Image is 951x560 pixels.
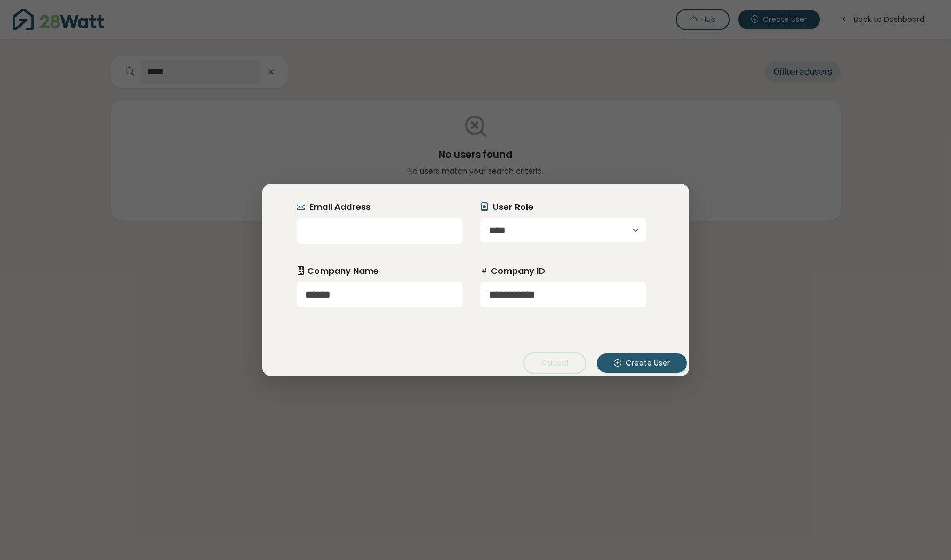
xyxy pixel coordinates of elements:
[480,201,533,214] label: User Role
[597,353,687,373] button: Create User
[480,265,545,278] label: Company ID
[297,201,371,214] label: Email Address
[523,352,586,374] button: Cancel
[297,265,379,278] label: Company Name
